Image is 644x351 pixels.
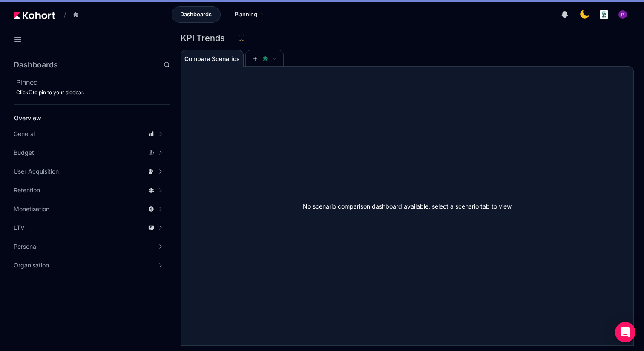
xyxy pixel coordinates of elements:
span: Dashboards [180,10,212,19]
img: Kohort logo [14,12,55,19]
span: Budget [14,148,34,157]
span: Organisation [14,261,49,270]
h3: KPI Trends [181,34,230,42]
img: logo_logo_images_1_20240607072359498299_20240828135028712857.jpeg [600,10,608,19]
span: Personal [14,242,37,251]
span: LTV [14,223,25,232]
div: No scenario comparison dashboard available, select a scenario tab to view [181,67,633,345]
span: Planning [235,10,257,19]
span: / [57,10,66,19]
span: Compare Scenarios [184,56,240,62]
span: Retention [14,186,40,194]
div: Open Intercom Messenger [615,322,635,342]
div: Click to pin to your sidebar. [16,89,170,96]
a: Dashboards [172,6,221,23]
a: Overview [11,112,156,125]
span: General [14,130,35,138]
span: User Acquisition [14,167,59,176]
h2: Dashboards [14,61,58,69]
h2: Pinned [16,77,170,87]
span: Monetisation [14,205,49,213]
span: Overview [14,114,41,122]
a: Planning [226,6,275,23]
